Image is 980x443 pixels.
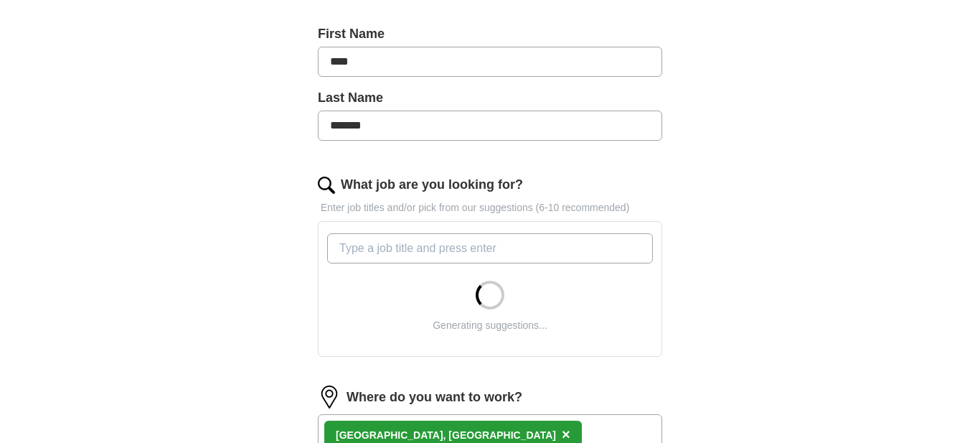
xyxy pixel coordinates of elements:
label: What job are you looking for? [341,175,523,195]
img: location.png [318,386,341,409]
div: [GEOGRAPHIC_DATA], [GEOGRAPHIC_DATA] [336,428,556,443]
div: Generating suggestions... [433,318,547,333]
label: Last Name [318,88,662,108]
label: First Name [318,24,662,44]
img: search.png [318,177,335,194]
label: Where do you want to work? [347,388,522,407]
p: Enter job titles and/or pick from our suggestions (6-10 recommended) [318,200,662,215]
input: Type a job title and press enter [327,233,653,264]
span: × [562,426,570,442]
